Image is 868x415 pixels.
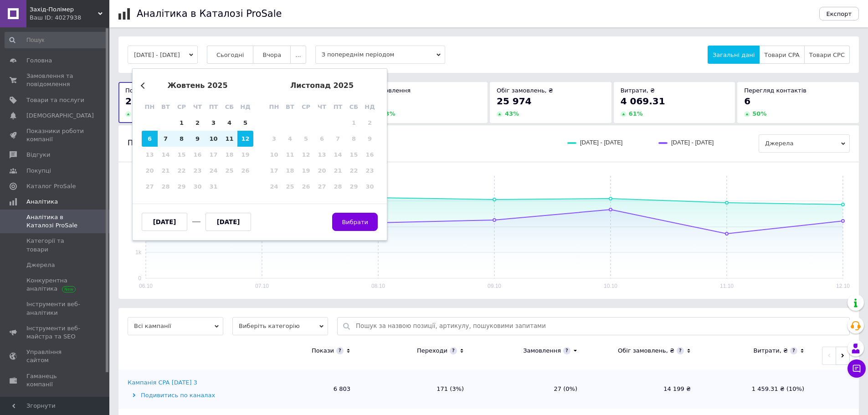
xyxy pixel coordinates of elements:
span: Покази [125,87,148,94]
span: Товари та послуги [26,96,84,104]
div: month 2025-10 [142,115,253,195]
div: Choose середа, 8-е жовтня 2025 р. [174,131,190,147]
div: Not available вівторок, 18-е листопада 2025 р. [282,163,298,179]
div: листопад 2025 [266,82,378,90]
button: Вчора [253,46,291,64]
div: Choose середа, 1-е жовтня 2025 р. [174,115,190,131]
div: Not available середа, 29-е жовтня 2025 р. [174,179,190,195]
div: Not available четвер, 16-е жовтня 2025 р. [190,147,205,163]
h1: Аналітика в Каталозі ProSale [137,8,282,19]
div: Покази [312,347,334,355]
div: Переходи [417,347,447,355]
span: Категорії та товари [26,237,84,253]
span: З попереднім періодом [315,46,445,64]
div: сб [221,99,237,115]
text: 0 [138,275,141,282]
span: Гаманець компанії [26,372,84,389]
div: Not available п’ятниця, 17-е жовтня 2025 р. [205,147,221,163]
span: Джерела [759,134,850,153]
text: 07.10 [255,283,269,289]
div: Замовлення [523,347,561,355]
text: 06.10 [139,283,153,289]
div: Not available неділя, 9-е листопада 2025 р. [362,131,378,147]
div: вт [158,99,174,115]
button: Загальні дані [708,46,760,64]
div: Choose субота, 4-е жовтня 2025 р. [221,115,237,131]
div: пт [205,99,221,115]
div: Not available середа, 22-е жовтня 2025 р. [174,163,190,179]
input: Пошук за назвою позиції, артикулу, пошуковими запитами [356,318,845,335]
div: Not available неділя, 26-е жовтня 2025 р. [237,163,253,179]
text: 12.10 [836,283,850,289]
div: Choose понеділок, 6-е жовтня 2025 р. [142,131,158,147]
div: Choose вівторок, 7-е жовтня 2025 р. [158,131,174,147]
span: 61 % [629,110,643,117]
div: Not available четвер, 20-е листопада 2025 р. [314,163,330,179]
div: Кампанія CPA [DATE] 3 [128,379,197,387]
span: Замовлення та повідомлення [26,72,84,88]
span: Аналітика [26,198,58,206]
span: Витрати, ₴ [621,87,655,94]
div: Not available вівторок, 14-е жовтня 2025 р. [158,147,174,163]
span: Обіг замовлень, ₴ [497,87,553,94]
div: Not available субота, 8-е листопада 2025 р. [346,131,362,147]
div: Not available середа, 19-е листопада 2025 р. [298,163,314,179]
span: Джерела [26,261,55,269]
div: Not available п’ятниця, 24-е жовтня 2025 р. [205,163,221,179]
div: Not available четвер, 27-е листопада 2025 р. [314,179,330,195]
span: Загальні дані [713,51,755,58]
div: Not available понеділок, 20-е жовтня 2025 р. [142,163,158,179]
button: Previous Month [141,82,147,89]
div: сб [346,99,362,115]
div: Choose неділя, 12-е жовтня 2025 р. [237,131,253,147]
div: Not available п’ятниця, 14-е листопада 2025 р. [330,147,346,163]
text: 10.10 [604,283,617,289]
span: 25 974 [497,96,532,107]
div: Not available четвер, 13-е листопада 2025 р. [314,147,330,163]
button: Товари CPA [759,46,804,64]
div: жовтень 2025 [142,82,253,90]
div: Not available понеділок, 27-е жовтня 2025 р. [142,179,158,195]
div: Choose неділя, 5-е жовтня 2025 р. [237,115,253,131]
span: Виберіть категорію [232,317,328,335]
div: пн [142,99,158,115]
span: 4 069.31 [621,96,665,107]
div: ср [298,99,314,115]
div: чт [314,99,330,115]
span: Маркет [26,396,50,404]
div: Not available субота, 1-е листопада 2025 р. [346,115,362,131]
span: Перегляд контактів [744,87,806,94]
div: Choose п’ятниця, 3-є жовтня 2025 р. [205,115,221,131]
div: нд [237,99,253,115]
div: Not available вівторок, 25-е листопада 2025 р. [282,179,298,195]
div: Not available вівторок, 28-е жовтня 2025 р. [158,179,174,195]
text: 09.10 [488,283,501,289]
span: 6 [744,96,750,107]
div: Not available субота, 29-е листопада 2025 р. [346,179,362,195]
div: пт [330,99,346,115]
div: Not available субота, 25-е жовтня 2025 р. [221,163,237,179]
td: 171 (3%) [360,369,473,409]
div: Подивитись по каналах [128,391,244,400]
button: Сьогодні [207,46,254,64]
div: Not available середа, 15-е жовтня 2025 р. [174,147,190,163]
span: 43 % [505,110,519,117]
div: Not available неділя, 16-е листопада 2025 р. [362,147,378,163]
div: нд [362,99,378,115]
button: Експорт [819,7,859,20]
span: 50 % [752,110,766,117]
button: Чат з покупцем [847,359,866,378]
div: Not available п’ятниця, 7-е листопада 2025 р. [330,131,346,147]
div: Choose субота, 11-е жовтня 2025 р. [221,131,237,147]
div: Not available понеділок, 24-е листопада 2025 р. [266,179,282,195]
span: Захід-Полімер [30,5,98,14]
span: Товари CPA [764,51,799,58]
span: 20 452 [125,96,160,107]
div: ср [174,99,190,115]
span: Вибрати [342,219,368,225]
div: Not available вівторок, 21-е жовтня 2025 р. [158,163,174,179]
div: Not available п’ятниця, 31-е жовтня 2025 р. [205,179,221,195]
span: Конкурентна аналітика [26,277,84,293]
div: пн [266,99,282,115]
button: [DATE] - [DATE] [128,46,198,64]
